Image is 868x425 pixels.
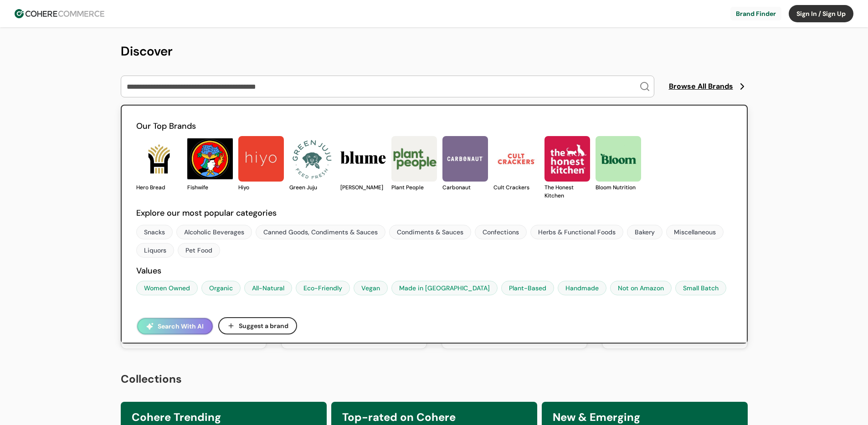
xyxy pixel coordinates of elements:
[399,283,490,293] div: Made in [GEOGRAPHIC_DATA]
[244,281,292,295] a: All-Natural
[256,225,385,239] a: Canned Goods, Condiments & Sauces
[565,283,599,293] div: Handmade
[610,281,672,295] a: Not on Amazon
[303,283,342,293] div: Eco-Friendly
[618,283,664,293] div: Not on Amazon
[201,281,241,295] a: Organic
[15,9,104,18] img: Cohere Logo
[252,283,284,293] div: All-Natural
[263,228,378,237] div: Canned Goods, Condiments & Sauces
[296,281,350,295] a: Eco-Friendly
[389,225,471,239] a: Condiments & Sauces
[669,81,748,92] a: Browse All Brands
[178,243,220,258] a: Pet Food
[627,225,663,239] a: Bakery
[538,228,616,237] div: Herbs & Functional Foods
[121,43,173,60] span: Discover
[218,317,297,334] button: Suggest a brand
[530,225,623,239] a: Herbs & Functional Foods
[137,318,213,334] button: Search With AI
[209,283,233,293] div: Organic
[501,281,554,295] a: Plant-Based
[635,228,655,237] div: Bakery
[136,243,174,258] a: Liquors
[666,225,724,239] a: Miscellaneous
[121,371,748,387] h2: Collections
[675,281,726,295] a: Small Batch
[483,228,519,237] div: Confections
[144,283,190,293] div: Women Owned
[397,228,463,237] div: Condiments & Sauces
[361,283,380,293] div: Vegan
[136,120,732,132] h2: Our Top Brands
[136,225,173,239] a: Snacks
[674,228,716,237] div: Miscellaneous
[789,5,853,22] button: Sign In / Sign Up
[185,246,212,255] div: Pet Food
[558,281,606,295] a: Handmade
[475,225,527,239] a: Confections
[683,283,719,293] div: Small Batch
[391,281,498,295] a: Made in [GEOGRAPHIC_DATA]
[176,225,252,239] a: Alcoholic Beverages
[669,81,733,92] span: Browse All Brands
[136,265,732,277] h2: Values
[144,228,165,237] div: Snacks
[354,281,388,295] a: Vegan
[136,281,198,295] a: Women Owned
[136,207,732,219] h2: Explore our most popular categories
[509,283,546,293] div: Plant-Based
[184,228,244,237] div: Alcoholic Beverages
[144,246,166,255] div: Liquors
